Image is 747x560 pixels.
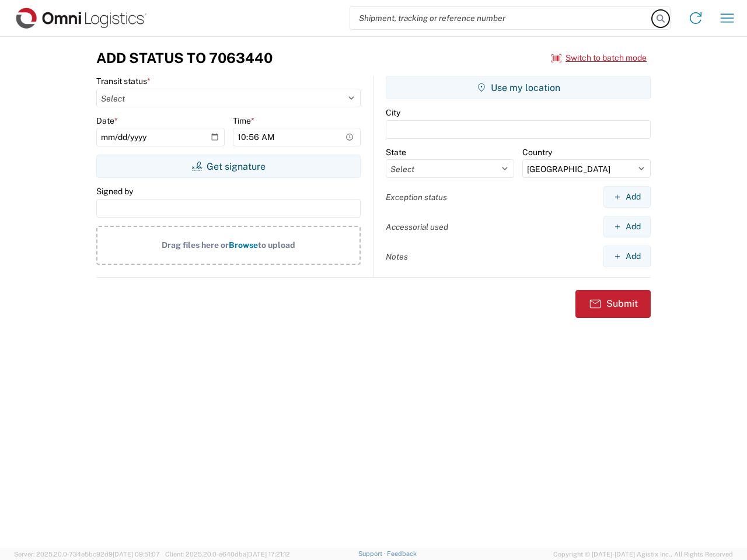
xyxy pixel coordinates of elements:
a: Support [358,550,388,557]
button: Add [603,246,651,267]
span: Browse [229,240,258,250]
span: Client: 2025.20.0-e640dba [165,551,290,558]
button: Get signature [96,155,361,178]
span: Drag files here or [162,240,229,250]
label: Notes [386,251,408,262]
label: Accessorial used [386,222,448,232]
span: to upload [258,240,295,250]
span: Copyright © [DATE]-[DATE] Agistix Inc., All Rights Reserved [553,549,733,559]
a: Feedback [387,550,417,557]
label: Time [233,116,254,126]
label: Signed by [96,186,133,197]
label: State [386,147,406,157]
label: Exception status [386,192,447,202]
span: [DATE] 17:21:12 [246,551,290,558]
input: Shipment, tracking or reference number [350,7,652,29]
label: Transit status [96,76,151,86]
h3: Add Status to 7063440 [96,50,273,66]
label: City [386,107,400,118]
span: [DATE] 09:51:07 [113,551,160,558]
label: Date [96,116,118,126]
button: Use my location [386,76,651,99]
span: Server: 2025.20.0-734e5bc92d9 [14,551,160,558]
button: Switch to batch mode [551,48,647,68]
button: Add [603,186,651,208]
label: Country [522,147,552,157]
button: Add [603,216,651,237]
button: Submit [575,290,651,318]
